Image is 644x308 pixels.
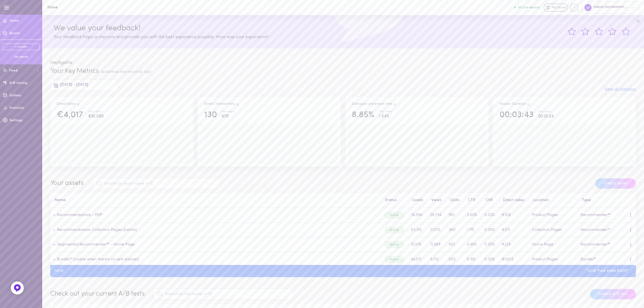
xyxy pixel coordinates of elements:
span: • [54,257,55,261]
span: Product Pages [532,257,558,261]
td: 500 [445,252,464,267]
span: Statistics [9,106,24,110]
a: 18 Live Assets [514,6,544,9]
a: Bundle™ (visible when there's no sets banner) [57,257,139,261]
input: Search by test name or ID [153,289,293,300]
a: Create A/B test [590,292,636,296]
button: Name [52,198,66,202]
span: Settings [9,119,23,122]
td: 0.02% [481,208,499,223]
div: My Assets [3,55,40,59]
td: 21,075 [427,222,445,237]
div: 130 [204,110,217,120]
div: Total Pure sales: €4,017 [583,269,632,273]
button: Create A/B test [590,289,636,299]
div: Active [385,212,404,219]
button: Clicks [447,198,460,202]
button: Type [579,198,591,202]
div: SABON [GEOGRAPHIC_DATA] [582,2,639,13]
button: Views [429,198,442,202]
span: Direct Sales are the result of users clicking on a product and then purchasing the exact same pro... [76,102,80,106]
div: Your store [222,110,235,113]
button: Create asset [595,178,636,189]
input: Search by asset name or ID [92,178,220,189]
span: Home Page [532,243,553,247]
td: €228 [499,237,529,252]
span: Total transactions from users who clicked on a product through Dialogue assets, and purchased the... [236,102,239,106]
button: Loads [409,198,423,202]
div: 00:03:43 [500,110,534,120]
span: Assets [9,32,20,35]
span: • [54,213,55,217]
div: 00:01:24 [538,113,554,120]
span: We value your feedback! [54,24,140,32]
div: Active [385,241,404,248]
td: 74,394 [408,208,427,223]
span: Gallery [9,94,21,97]
div: Your store [538,110,554,113]
span: A/B testing [9,81,28,85]
td: €313 [499,222,529,237]
div: Direct Sales [57,102,80,107]
a: Recommendations - PDP [57,213,102,217]
span: Recommender™ [581,243,610,247]
td: 0.05% [481,237,499,252]
td: €328 [499,208,529,223]
td: 15,576 [408,237,427,252]
span: Your assets [50,180,84,186]
div: €61,065 [88,113,104,120]
td: 12,889 [427,237,445,252]
a: Recommendations Collection Pages (below) [55,228,137,232]
a: Recommendations - PDP [55,213,102,217]
span: • [54,243,55,247]
td: €1,603 [499,252,529,267]
a: Segmented Recommender™ - Home Page [57,243,135,247]
img: Feedback Button [13,284,21,292]
td: 26,734 [427,208,445,223]
td: 562 [445,237,464,252]
button: Direct sales [500,198,524,202]
span: Recommender™ [581,213,610,217]
a: Segmented Recommender™ - Home Page [55,243,135,247]
a: My Store [544,4,568,12]
span: The percentage of users who interacted with one of Dialogue`s assets and ended up purchasing in t... [393,102,397,106]
td: 962 [445,208,464,223]
div: €4,017 [57,110,83,120]
td: 360 [445,222,464,237]
a: Recommendations Collection Pages (below) [57,228,137,232]
div: Session Duration [500,102,530,107]
td: 0.06% [481,222,499,237]
button: CVR [483,198,493,202]
td: 0.30% [481,252,499,267]
span: Your feedback helps us improve and provide you with the best experience possible. How was your ex... [54,35,269,39]
span: Updated a few seconds ago [101,70,151,74]
div: Your store [379,110,392,113]
button: View all statistics [605,87,636,91]
div: Knowledge center [570,4,578,12]
span: Product Pages [532,213,558,217]
td: 3.60% [464,208,481,223]
button: CTR [465,198,475,202]
span: • [54,228,55,232]
span: Your Key Metrics [50,68,99,74]
div: Direct Transactions [204,102,239,107]
span: Hey Agathe [50,61,73,65]
span: Home [9,19,19,22]
span: Collection Pages [532,228,562,232]
span: Bundle™ [581,257,596,261]
td: 63,315 [408,222,427,237]
span: Recommender™ [581,228,610,232]
button: 18 Live Assets [514,6,540,9]
div: Active [385,256,404,263]
div: Your store [88,110,104,113]
div: 8.85% [352,110,374,120]
td: 1.71% [464,222,481,237]
a: + Create [3,44,40,50]
span: Track how your session duration increase once users engage with your Assets [527,102,530,106]
div: 876 [222,113,235,120]
td: 9,710 [427,252,445,267]
span: [DATE] - [DATE] [60,83,88,87]
div: Active [385,227,404,234]
span: Feed [9,69,18,72]
span: Check out your current A/B tests [50,291,145,297]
